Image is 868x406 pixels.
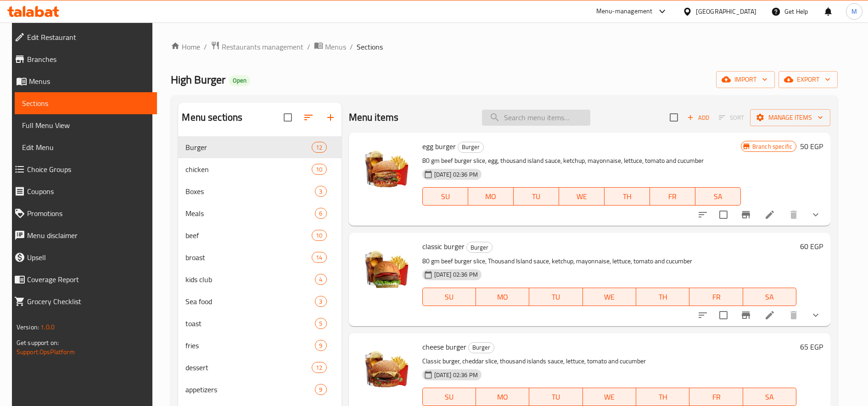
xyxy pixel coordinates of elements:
a: Edit Menu [15,136,157,158]
span: MO [472,190,510,203]
span: Coverage Report [27,274,150,285]
span: TH [640,290,686,304]
div: Burger [185,142,312,153]
button: TH [636,388,689,406]
a: Edit menu item [764,209,775,220]
span: WE [587,290,633,304]
button: Branch-specific-item [735,304,757,326]
a: Support.OpsPlatform [17,346,75,358]
span: 5 [315,319,326,328]
div: items [312,230,326,241]
span: SA [699,190,737,203]
span: FR [654,190,692,203]
button: TU [514,187,559,206]
a: Menus [314,41,346,53]
span: Manage items [757,112,823,123]
input: search [482,110,590,126]
button: FR [689,288,743,306]
button: import [716,71,775,88]
h6: 50 EGP [800,140,823,153]
span: 6 [315,209,326,218]
div: Burger [466,242,493,253]
div: Boxes [185,186,315,197]
span: Promotions [27,208,150,219]
p: Classic burger, cheddar slice, thousand islands sauce, lettuce, tomato and cucumber [422,356,797,367]
div: items [315,384,326,395]
button: TU [529,388,582,406]
button: show more [805,204,827,226]
span: 3 [315,187,326,196]
button: FR [689,388,743,406]
button: FR [650,187,695,206]
span: Sections [22,98,150,109]
span: Meals [185,208,315,219]
span: Menus [29,76,150,87]
div: Meals6 [178,202,341,224]
span: TH [640,390,686,404]
span: beef [185,230,312,241]
a: Menus [7,70,157,92]
span: [DATE] 02:36 PM [431,270,482,279]
button: export [778,71,838,88]
h2: Menu sections [182,111,242,124]
a: Sections [15,92,157,114]
button: SA [695,187,741,206]
button: delete [783,304,805,326]
span: Select to update [714,205,733,224]
span: High Burger [171,69,225,90]
p: 80 gm beef burger slice, egg, thousand island sauce, ketchup, mayonnaise, lettuce, tomato and cuc... [422,155,741,167]
a: Upsell [7,246,157,268]
button: SU [422,187,468,206]
div: items [315,186,326,197]
div: chicken10 [178,158,341,180]
span: export [786,74,830,85]
span: 9 [315,341,326,350]
span: chicken [185,164,312,175]
div: dessert [185,362,312,373]
div: items [315,274,326,285]
h6: 65 EGP [800,340,823,353]
button: sort-choices [692,304,714,326]
p: 80 gm beef burger slice, Thousand Island sauce, ketchup, mayonnaise, lettuce, tomato and cucumber [422,256,797,267]
span: SU [426,190,465,203]
h6: 60 EGP [800,240,823,253]
span: Sea food [185,296,315,307]
span: classic burger [422,239,465,253]
span: 10 [312,165,326,174]
div: Boxes3 [178,180,341,202]
div: beef10 [178,224,341,246]
div: Burger12 [178,136,341,158]
span: TU [533,290,579,304]
span: SA [747,390,793,404]
a: Restaurants management [211,41,303,53]
a: Edit Restaurant [7,26,157,48]
span: 12 [312,363,326,372]
span: appetizers [185,384,315,395]
div: items [315,340,326,351]
div: items [315,296,326,307]
div: broast [185,252,312,263]
span: Sections [357,41,383,52]
span: MO [480,290,526,304]
a: Coupons [7,180,157,202]
span: [DATE] 02:36 PM [431,371,482,379]
span: kids club [185,274,315,285]
span: Version: [17,321,39,333]
span: Select section first [713,111,750,125]
span: M [851,6,857,17]
span: fries [185,340,315,351]
a: Coverage Report [7,268,157,290]
span: Select to update [714,306,733,325]
span: Select all sections [278,108,297,127]
a: Grocery Checklist [7,290,157,312]
a: Menu disclaimer [7,224,157,246]
button: MO [468,187,514,206]
a: Choice Groups [7,158,157,180]
button: WE [559,187,605,206]
svg: Show Choices [810,209,821,220]
span: Open [229,77,250,84]
button: TH [605,187,650,206]
span: Branch specific [749,142,796,151]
